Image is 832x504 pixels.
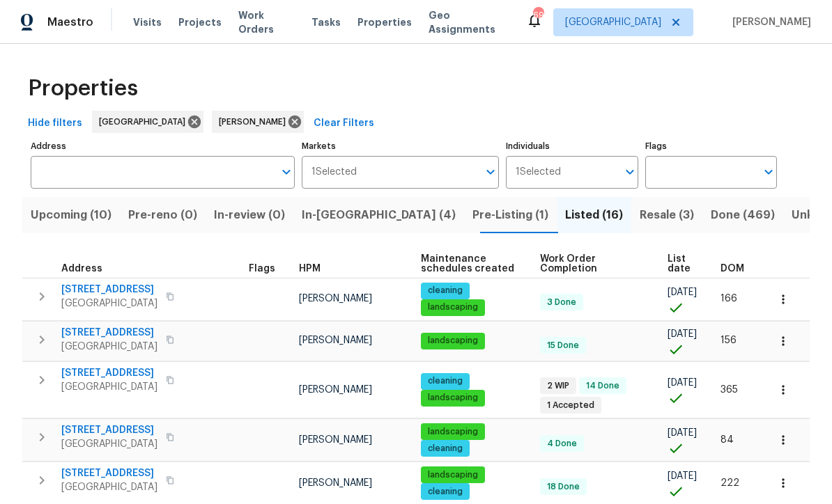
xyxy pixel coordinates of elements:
[421,254,516,274] span: Maintenance schedules created
[61,326,157,340] span: [STREET_ADDRESS]
[31,205,111,225] span: Upcoming (10)
[668,471,697,481] span: [DATE]
[422,335,484,347] span: landscaping
[422,301,484,313] span: landscaping
[422,375,468,387] span: cleaning
[61,283,157,297] span: [STREET_ADDRESS]
[668,428,697,438] span: [DATE]
[668,329,697,339] span: [DATE]
[711,205,775,225] span: Done (469)
[481,162,500,182] button: Open
[219,115,291,129] span: [PERSON_NAME]
[516,166,561,178] span: 1 Selected
[212,111,304,133] div: [PERSON_NAME]
[61,366,157,380] span: [STREET_ADDRESS]
[422,469,484,481] span: landscaping
[314,115,374,132] span: Clear Filters
[311,166,357,178] span: 1 Selected
[422,285,468,297] span: cleaning
[721,435,734,445] span: 84
[277,162,296,182] button: Open
[668,254,697,274] span: List date
[541,340,585,352] span: 15 Done
[302,142,500,150] label: Markets
[357,15,412,29] span: Properties
[422,426,484,438] span: landscaping
[640,205,694,225] span: Resale (3)
[721,336,737,345] span: 156
[22,111,88,136] button: Hide filters
[580,380,625,392] span: 14 Done
[128,205,197,225] span: Pre-reno (0)
[299,336,372,345] span: [PERSON_NAME]
[61,380,157,394] span: [GEOGRAPHIC_DATA]
[28,115,82,132] span: Hide filters
[28,81,138,95] span: Properties
[472,205,548,225] span: Pre-Listing (1)
[668,378,697,388] span: [DATE]
[422,443,468,455] span: cleaning
[61,423,157,437] span: [STREET_ADDRESS]
[422,392,484,404] span: landscaping
[61,340,157,354] span: [GEOGRAPHIC_DATA]
[721,478,739,488] span: 222
[620,162,640,182] button: Open
[99,115,191,129] span: [GEOGRAPHIC_DATA]
[133,15,162,29] span: Visits
[565,15,661,29] span: [GEOGRAPHIC_DATA]
[47,15,93,29] span: Maestro
[721,385,738,395] span: 365
[541,297,582,308] span: 3 Done
[61,297,157,310] span: [GEOGRAPHIC_DATA]
[506,142,638,150] label: Individuals
[61,480,157,494] span: [GEOGRAPHIC_DATA]
[61,437,157,451] span: [GEOGRAPHIC_DATA]
[540,254,644,274] span: Work Order Completion
[721,294,737,304] span: 166
[565,205,623,225] span: Listed (16)
[214,205,285,225] span: In-review (0)
[238,8,295,36] span: Work Orders
[727,15,811,29] span: [PERSON_NAME]
[759,162,778,182] button: Open
[299,385,372,395] span: [PERSON_NAME]
[668,288,697,297] span: [DATE]
[299,294,372,304] span: [PERSON_NAME]
[61,264,102,274] span: Address
[645,142,777,150] label: Flags
[31,142,295,150] label: Address
[429,8,509,36] span: Geo Assignments
[302,205,456,225] span: In-[GEOGRAPHIC_DATA] (4)
[533,8,543,22] div: 69
[541,481,585,493] span: 18 Done
[311,17,341,27] span: Tasks
[299,478,372,488] span: [PERSON_NAME]
[299,435,372,445] span: [PERSON_NAME]
[541,380,575,392] span: 2 WIP
[299,264,321,274] span: HPM
[422,486,468,498] span: cleaning
[61,466,157,480] span: [STREET_ADDRESS]
[541,438,583,450] span: 4 Done
[92,111,203,133] div: [GEOGRAPHIC_DATA]
[721,264,744,274] span: DOM
[541,400,600,411] span: 1 Accepted
[249,264,275,274] span: Flags
[178,15,222,29] span: Projects
[308,111,380,136] button: Clear Filters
